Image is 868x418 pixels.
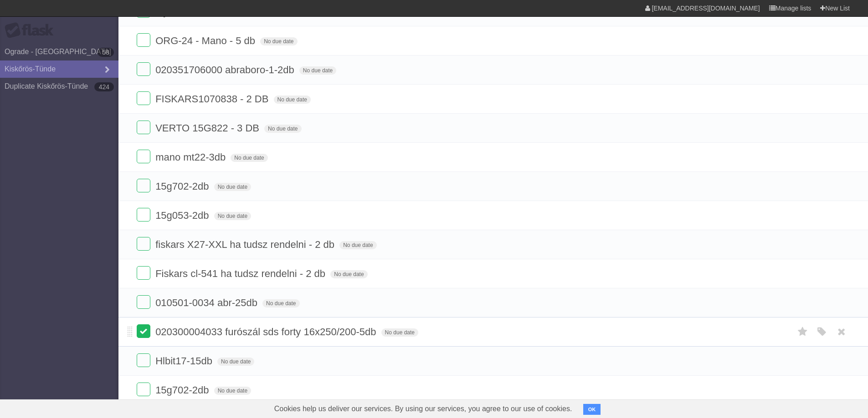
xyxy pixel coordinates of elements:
span: No due date [217,358,254,366]
label: Done [137,266,150,280]
span: No due date [330,270,367,278]
span: 15g702-2db [155,181,211,192]
button: OK [583,404,601,415]
label: Done [137,62,150,76]
label: Done [137,179,150,192]
span: VERTO 15G822 - 3 DB [155,122,262,134]
span: No due date [299,66,336,75]
label: Done [137,121,150,134]
label: Done [137,237,150,251]
span: 15g053-2db [155,210,211,221]
span: No due date [264,125,301,133]
span: mano mt22-3db [155,151,228,163]
span: No due date [262,299,299,307]
span: No due date [214,387,251,395]
span: No due date [260,37,297,45]
div: Flask [5,22,59,39]
span: No due date [214,183,251,191]
span: Hlbit17-15db [155,355,215,367]
label: Done [137,33,150,47]
label: Done [137,324,150,338]
span: 020300004033 furószál sds forty 16x250/200-5db [155,326,378,337]
label: Star task [794,324,812,339]
span: Fiskars cl-541 ha tudsz rendelni - 2 db [155,268,328,279]
span: No due date [231,154,267,162]
label: Done [137,383,150,396]
span: FISKARS1070838 - 2 DB [155,93,271,105]
label: Done [137,295,150,309]
label: Done [137,208,150,222]
label: Done [137,353,150,367]
span: Cookies help us deliver our services. By using our services, you agree to our use of cookies. [265,400,581,418]
span: 010501-0034 abr-25db [155,297,260,308]
b: 424 [94,82,114,91]
span: ORG-24 - Mano - 5 db [155,35,257,46]
span: No due date [274,96,311,104]
span: fiskars X27-XXL ha tudsz rendelni - 2 db [155,239,337,250]
label: Done [137,150,150,163]
span: No due date [214,212,251,220]
span: No due date [381,328,418,337]
label: Done [137,91,150,105]
span: No due date [339,241,376,249]
span: 15g702-2db [155,384,211,396]
span: 020351706000 abraboro-1-2db [155,64,297,76]
b: 58 [98,48,114,57]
